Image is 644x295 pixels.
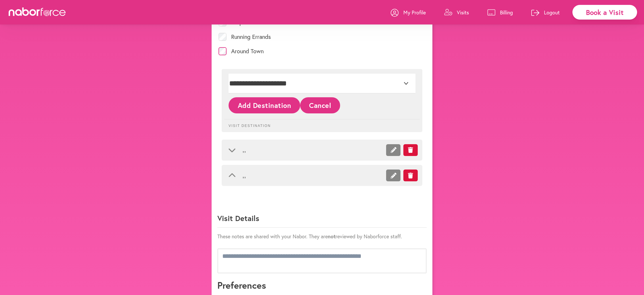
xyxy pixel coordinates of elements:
span: , , [242,172,369,179]
label: Help at Home [231,20,266,25]
p: These notes are shared with your Nabor. They are reviewed by Naborforce staff. [217,233,427,240]
p: Visit Details [217,213,427,228]
button: Cancel [300,97,340,113]
p: Visit Destination [224,119,420,128]
a: Billing [487,4,513,21]
button: Add Destination [229,97,300,113]
a: My Profile [391,4,426,21]
p: Logout [544,9,560,16]
h1: Preferences [217,280,427,291]
p: Billing [500,9,513,16]
div: Book a Visit [572,5,637,20]
p: Visits [457,9,469,16]
label: Running Errands [231,34,271,40]
strong: not [328,233,336,240]
span: , , [242,146,369,154]
p: My Profile [403,9,426,16]
a: Logout [531,4,560,21]
a: Visits [444,4,469,21]
label: Around Town [231,48,264,54]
